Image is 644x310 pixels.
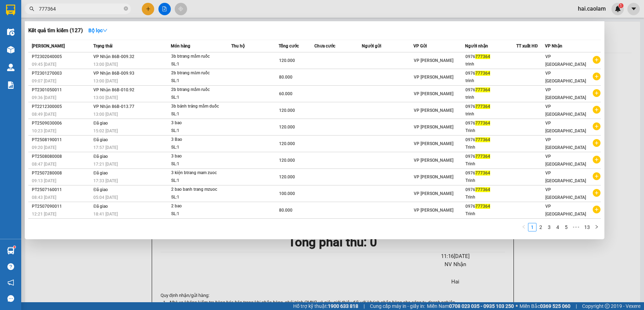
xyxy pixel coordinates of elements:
[32,170,91,177] div: PT2507280008
[413,44,427,48] span: VP Gửi
[32,178,56,183] span: 09:13 [DATE]
[32,62,56,67] span: 09:45 [DATE]
[171,53,224,61] div: 3b btrang mắm ruốc
[7,81,14,89] img: solution-icon
[414,58,453,63] span: VP [PERSON_NAME]
[414,141,453,146] span: VP [PERSON_NAME]
[414,125,453,130] span: VP [PERSON_NAME]
[475,154,490,159] span: 777364
[32,162,56,167] span: 08:47 [DATE]
[279,191,295,196] span: 100.000
[465,144,516,151] div: Trinh
[93,204,108,209] span: Đã giao
[103,28,108,33] span: down
[594,225,599,229] span: right
[593,172,601,180] span: plus-circle
[475,187,490,192] span: 777364
[93,95,118,100] span: 13:00 [DATE]
[475,121,490,126] span: 777364
[28,27,83,34] h3: Kết quả tìm kiếm ( 127 )
[93,128,118,133] span: 15:02 [DATE]
[93,112,118,117] span: 13:00 [DATE]
[537,223,545,231] a: 2
[362,44,381,48] span: Người gửi
[465,186,516,194] div: 0976
[7,64,14,71] img: warehouse-icon
[570,223,582,231] span: •••
[7,28,14,36] img: warehouse-icon
[553,223,562,231] li: 4
[171,110,224,118] div: SL: 1
[592,223,601,231] li: Next Page
[279,44,299,48] span: Tổng cước
[593,156,601,163] span: plus-circle
[545,223,553,231] a: 3
[545,171,586,183] span: VP [GEOGRAPHIC_DATA]
[231,44,245,48] span: Thu hộ
[414,108,453,113] span: VP [PERSON_NAME]
[536,223,545,231] li: 2
[171,153,224,160] div: 3 bao
[465,61,516,68] div: trinh
[582,223,592,231] li: 13
[93,137,108,142] span: Đã giao
[520,223,528,231] li: Previous Page
[7,279,14,286] span: notification
[32,44,65,48] span: [PERSON_NAME]
[562,223,570,231] a: 5
[124,6,128,11] span: close-circle
[171,144,224,151] div: SL: 1
[7,46,14,53] img: warehouse-icon
[279,158,295,163] span: 120.000
[124,6,128,12] span: close-circle
[414,75,453,80] span: VP [PERSON_NAME]
[93,54,134,59] span: VP Nhận 86B-009.32
[171,44,190,48] span: Món hàng
[279,141,295,146] span: 120.000
[93,154,108,159] span: Đã giao
[93,104,134,109] span: VP Nhận 86B-013.77
[32,195,56,200] span: 08:43 [DATE]
[520,223,528,231] button: left
[475,171,490,176] span: 777364
[171,77,224,85] div: SL: 1
[465,53,516,61] div: 0976
[7,247,14,254] img: warehouse-icon
[593,106,601,114] span: plus-circle
[593,206,601,213] span: plus-circle
[465,86,516,94] div: 0976
[171,194,224,201] div: SL: 1
[465,77,516,85] div: trinh
[171,103,224,110] div: 3b bánh tráng mắm duốc
[32,79,56,84] span: 09:07 [DATE]
[414,208,453,213] span: VP [PERSON_NAME]
[93,212,118,217] span: 18:41 [DATE]
[32,212,56,217] span: 12:21 [DATE]
[279,208,292,213] span: 80.000
[7,295,14,302] span: message
[93,121,108,126] span: Đã giao
[279,75,292,80] span: 80.000
[465,103,516,110] div: 0976
[171,160,224,168] div: SL: 1
[475,104,490,109] span: 777364
[593,139,601,147] span: plus-circle
[171,86,224,94] div: 2b btrang mắm ruốc
[528,223,536,231] a: 1
[93,145,118,150] span: 17:57 [DATE]
[414,191,453,196] span: VP [PERSON_NAME]
[32,70,91,77] div: PT2301270003
[475,54,490,59] span: 777364
[562,223,570,231] li: 5
[545,154,586,167] span: VP [GEOGRAPHIC_DATA]
[522,225,526,229] span: left
[93,187,108,192] span: Đã giao
[545,137,586,150] span: VP [GEOGRAPHIC_DATA]
[314,44,335,48] span: Chưa cước
[465,210,516,218] div: Trinh
[32,186,91,194] div: PT2507160011
[545,121,586,133] span: VP [GEOGRAPHIC_DATA]
[171,127,224,135] div: SL: 1
[465,203,516,210] div: 0976
[279,58,295,63] span: 120.000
